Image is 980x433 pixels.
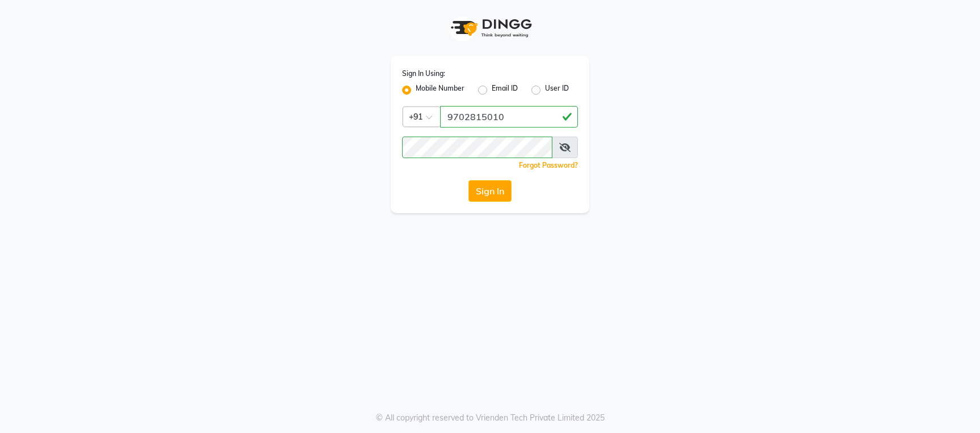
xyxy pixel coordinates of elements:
input: Username [402,137,552,158]
label: Email ID [492,83,518,97]
label: User ID [545,83,569,97]
img: logo1.svg [445,11,535,45]
input: Username [440,106,578,128]
label: Mobile Number [416,83,464,97]
a: Forgot Password? [519,161,578,169]
label: Sign In Using: [402,69,445,79]
button: Sign In [468,180,512,202]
